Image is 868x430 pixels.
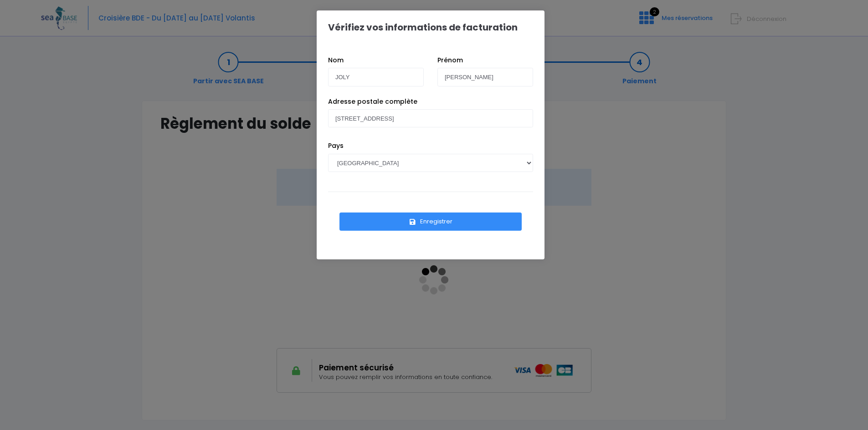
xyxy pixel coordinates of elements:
label: Prénom [437,56,463,65]
label: Pays [328,141,344,151]
label: Adresse postale complète [328,97,417,106]
button: Enregistrer [339,212,522,231]
label: Nom [328,56,344,65]
h1: Vérifiez vos informations de facturation [328,22,518,33]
